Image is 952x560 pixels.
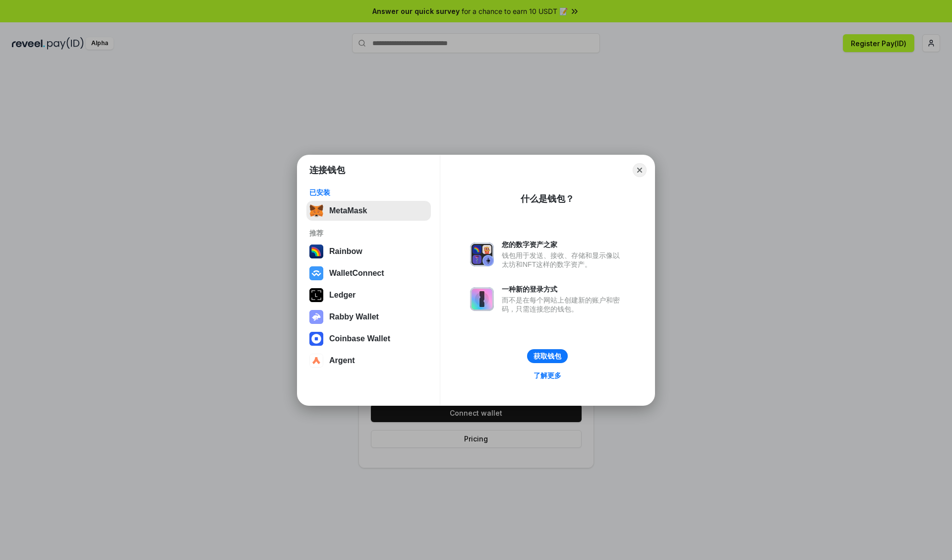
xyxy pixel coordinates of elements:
[502,296,625,313] div: 而不是在每个网站上创建新的账户和密码，只需连接您的钱包。
[309,188,428,197] div: 已安装
[502,240,625,249] div: 您的数字资产之家
[306,263,431,283] button: WalletConnect
[309,332,323,346] img: svg+xml,%3Csvg%20width%3D%2228%22%20height%3D%2228%22%20viewBox%3D%220%200%2028%2028%22%20fill%3D...
[534,352,561,361] div: 获取钱包
[306,351,431,371] button: Argent
[306,329,431,349] button: Coinbase Wallet
[306,285,431,305] button: Ledger
[309,245,323,258] img: svg+xml,%3Csvg%20width%3D%22120%22%20height%3D%22120%22%20viewBox%3D%220%200%20120%20120%22%20fil...
[470,243,494,266] img: svg+xml,%3Csvg%20xmlns%3D%22http%3A%2F%2Fwww.w3.org%2F2000%2Fsvg%22%20fill%3D%22none%22%20viewBox...
[309,266,323,280] img: svg+xml,%3Csvg%20width%3D%2228%22%20height%3D%2228%22%20viewBox%3D%220%200%2028%2028%22%20fill%3D...
[309,310,323,324] img: svg+xml,%3Csvg%20xmlns%3D%22http%3A%2F%2Fwww.w3.org%2F2000%2Fsvg%22%20fill%3D%22none%22%20viewBox...
[306,242,431,261] button: Rainbow
[502,285,625,294] div: 一种新的登录方式
[329,356,355,365] div: Argent
[521,193,574,205] div: 什么是钱包？
[527,349,568,363] button: 获取钱包
[309,164,345,176] h1: 连接钱包
[470,287,494,311] img: svg+xml,%3Csvg%20xmlns%3D%22http%3A%2F%2Fwww.w3.org%2F2000%2Fsvg%22%20fill%3D%22none%22%20viewBox...
[306,201,431,221] button: MetaMask
[329,269,384,278] div: WalletConnect
[329,206,367,215] div: MetaMask
[534,371,561,380] div: 了解更多
[502,251,625,269] div: 钱包用于发送、接收、存储和显示像以太坊和NFT这样的数字资产。
[329,334,390,343] div: Coinbase Wallet
[309,354,323,368] img: svg+xml,%3Csvg%20width%3D%2228%22%20height%3D%2228%22%20viewBox%3D%220%200%2028%2028%22%20fill%3D...
[329,247,362,256] div: Rainbow
[329,291,356,300] div: Ledger
[309,288,323,302] img: svg+xml,%3Csvg%20xmlns%3D%22http%3A%2F%2Fwww.w3.org%2F2000%2Fsvg%22%20width%3D%2228%22%20height%3...
[633,163,647,177] button: Close
[528,369,567,382] a: 了解更多
[309,204,323,218] img: svg+xml,%3Csvg%20fill%3D%22none%22%20height%3D%2233%22%20viewBox%3D%220%200%2035%2033%22%20width%...
[306,307,431,327] button: Rabby Wallet
[309,229,428,238] div: 推荐
[329,312,379,321] div: Rabby Wallet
